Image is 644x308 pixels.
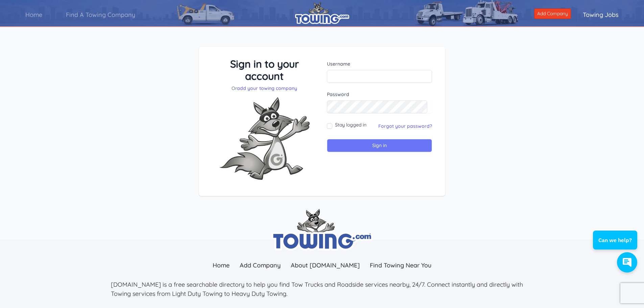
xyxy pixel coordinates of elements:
a: Find A Towing Company [54,5,147,24]
a: Towing Jobs [571,5,630,24]
p: Or [212,85,317,92]
label: Stay logged in [335,121,366,128]
img: Fox-Excited.png [214,92,315,185]
iframe: Conversations [588,212,644,279]
label: Password [327,91,432,98]
img: towing [271,209,373,251]
p: [DOMAIN_NAME] is a free searchable directory to help you find Tow Trucks and Roadside services ne... [111,280,533,298]
a: Add Company [235,258,286,273]
a: About [DOMAIN_NAME] [286,258,365,273]
a: add your towing company [237,85,297,91]
a: Find Towing Near You [365,258,436,273]
img: logo.png [295,2,349,24]
input: Sign in [327,139,432,152]
a: Home [208,258,235,273]
a: Forgot your password? [378,123,432,129]
a: Home [14,5,54,24]
h3: Sign in to your account [212,58,317,82]
label: Username [327,61,432,67]
a: Add Company [534,8,571,19]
